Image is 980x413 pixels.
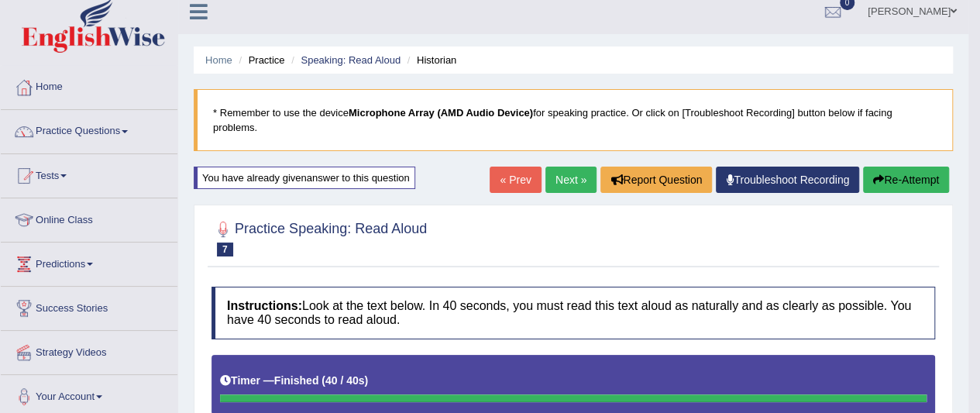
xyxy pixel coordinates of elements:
a: Success Stories [1,287,177,325]
b: Microphone Array (AMD Audio Device) [349,107,533,119]
h5: Timer — [220,375,368,387]
a: Online Class [1,198,177,237]
a: Practice Questions [1,110,177,149]
button: Report Question [600,167,712,193]
button: Re-Attempt [863,167,949,193]
a: Troubleshoot Recording [716,167,859,193]
b: Finished [274,374,319,387]
a: Tests [1,154,177,193]
b: 40 / 40s [325,374,365,387]
a: Home [1,66,177,105]
h4: Look at the text below. In 40 seconds, you must read this text aloud as naturally and as clearly ... [211,287,935,339]
h2: Practice Speaking: Read Aloud [211,218,427,256]
li: Historian [404,53,457,67]
blockquote: * Remember to use the device for speaking practice. Or click on [Troubleshoot Recording] button b... [194,89,953,151]
a: Strategy Videos [1,331,177,370]
a: Home [205,54,232,66]
a: « Prev [490,167,541,193]
div: You have already given answer to this question [194,167,415,189]
b: Instructions: [227,299,302,312]
a: Next » [545,167,597,193]
a: Predictions [1,243,177,281]
b: ) [365,374,369,387]
a: Speaking: Read Aloud [301,54,401,66]
b: ( [322,374,325,387]
span: 7 [217,243,233,256]
li: Practice [235,53,284,67]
